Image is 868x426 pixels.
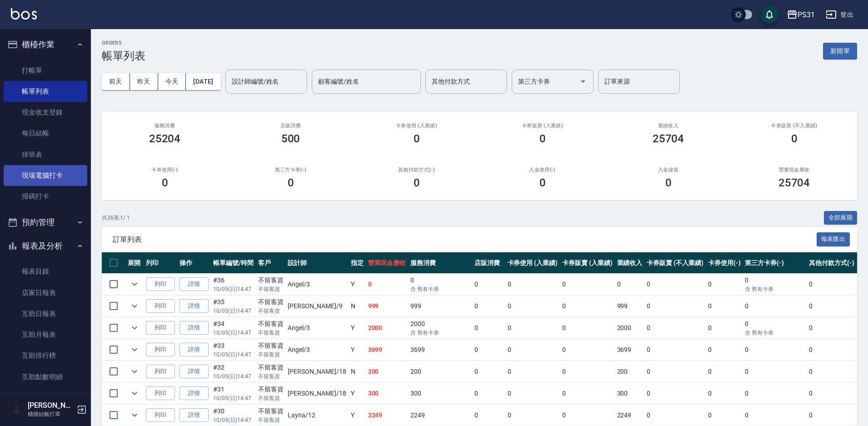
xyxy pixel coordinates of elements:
[211,361,256,382] td: #32
[349,361,366,382] td: N
[186,73,220,90] button: [DATE]
[285,405,348,426] td: Layna /12
[408,383,472,404] td: 300
[285,317,348,339] td: Angel /3
[125,252,144,274] th: 展開
[823,43,857,60] button: 新開單
[285,361,348,382] td: [PERSON_NAME] /18
[211,405,256,426] td: #30
[146,321,175,335] button: 列印
[472,317,505,339] td: 0
[817,232,850,246] button: 報表匯出
[414,176,420,189] h3: 0
[366,383,409,404] td: 300
[408,296,472,317] td: 999
[128,343,141,356] button: expand row
[615,252,645,274] th: 業績收入
[4,366,87,387] a: 互助點數明細
[665,176,672,189] h3: 0
[706,383,743,404] td: 0
[4,123,87,144] a: 每日結帳
[4,282,87,303] a: 店家日報表
[560,274,615,295] td: 0
[349,405,366,426] td: Y
[258,385,284,394] div: 不留客資
[472,383,505,404] td: 0
[177,252,211,274] th: 操作
[560,361,615,382] td: 0
[213,394,254,402] p: 10/05 (日) 14:47
[706,339,743,361] td: 0
[4,387,87,408] a: 互助業績報表
[560,405,615,426] td: 0
[180,299,209,313] a: 詳情
[366,317,409,339] td: 2000
[560,317,615,339] td: 0
[472,405,505,426] td: 0
[258,307,284,315] p: 不留客資
[615,361,645,382] td: 200
[180,277,209,291] a: 詳情
[349,339,366,361] td: Y
[149,132,181,145] h3: 25204
[560,339,615,361] td: 0
[239,123,343,129] h2: 店販消費
[258,394,284,402] p: 不留客資
[364,123,469,129] h2: 卡券使用 (入業績)
[576,74,590,89] button: Open
[349,252,366,274] th: 指定
[113,123,217,129] h3: 服務消費
[349,317,366,339] td: Y
[760,5,778,24] button: save
[4,186,87,207] a: 掃碼打卡
[505,383,560,404] td: 0
[113,235,817,244] span: 訂單列表
[258,276,284,285] div: 不留客資
[146,365,175,379] button: 列印
[4,33,87,56] button: 櫃檯作業
[644,252,705,274] th: 卡券販賣 (不入業績)
[807,383,857,404] td: 0
[211,296,256,317] td: #35
[349,296,366,317] td: N
[180,365,209,379] a: 詳情
[414,132,420,145] h3: 0
[743,274,806,295] td: 0
[258,372,284,381] p: 不留客資
[211,383,256,404] td: #31
[180,321,209,335] a: 詳情
[472,252,505,274] th: 店販消費
[743,383,806,404] td: 0
[213,351,254,359] p: 10/05 (日) 14:47
[349,383,366,404] td: Y
[490,123,594,129] h2: 卡券販賣 (入業績)
[653,132,684,145] h3: 25704
[258,297,284,307] div: 不留客資
[743,339,806,361] td: 0
[256,252,286,274] th: 客戶
[807,361,857,382] td: 0
[4,210,87,234] button: 預約管理
[823,46,857,55] a: 新開單
[288,176,294,189] h3: 0
[539,132,546,145] h3: 0
[743,405,806,426] td: 0
[807,296,857,317] td: 0
[807,405,857,426] td: 0
[745,285,804,293] p: 含 舊有卡券
[4,60,87,81] a: 打帳單
[616,123,720,129] h2: 業績收入
[472,296,505,317] td: 0
[644,339,705,361] td: 0
[539,176,546,189] h3: 0
[285,339,348,361] td: Angel /3
[146,343,175,357] button: 列印
[817,235,850,243] a: 報表匯出
[745,329,804,337] p: 含 舊有卡券
[213,307,254,315] p: 10/05 (日) 14:47
[366,405,409,426] td: 2249
[560,383,615,404] td: 0
[113,167,217,173] h2: 卡券使用(-)
[807,252,857,274] th: 其他付款方式(-)
[706,317,743,339] td: 0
